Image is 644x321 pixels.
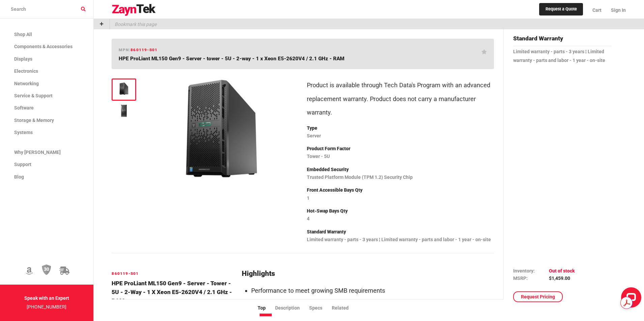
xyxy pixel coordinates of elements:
p: Product Form Factor [307,145,494,153]
p: Bookmark this page [110,19,156,29]
a: Cart [588,2,606,19]
li: Description [275,304,309,312]
span: Support [14,162,31,167]
iframe: LiveChat chat widget [616,285,644,313]
li: Top [258,304,275,312]
td: Inventory [513,267,549,274]
span: HPE ProLiant ML150 Gen9 - Server - tower - 5U - 2-way - 1 x Xeon E5-2620V4 / 2.1 GHz - RAM [119,56,344,62]
img: 30 Day Return Policy [42,264,51,276]
span: Blog [14,174,24,180]
td: MSRP [513,275,549,282]
li: Performance to meet growing SMB requirements [251,284,494,297]
h4: HPE ProLiant ML150 Gen9 - Server - tower - 5U - 2-way - 1 x Xeon E5-2620V4 / 2.1 GHz - RAM [112,279,234,306]
span: Components & Accessories [14,44,72,49]
p: Server [307,132,494,140]
p: Standard Warranty [307,228,494,236]
span: Electronics [14,68,38,74]
span: Systems [14,130,33,135]
p: Type [307,124,494,133]
td: $1,459.00 [549,275,575,282]
li: Specs [309,304,332,312]
a: Sign In [606,2,626,19]
p: Embedded Security [307,165,494,174]
p: Tower - 5U [307,152,494,161]
span: Storage & Memory [14,118,54,123]
p: Hot-Swap Bays Qty [307,207,494,216]
span: Software [14,105,34,110]
p: Trusted Platform Module (TPM 1.2) Security Chip [307,173,494,182]
p: Product is available through Tech Data's Program with an advanced replacement warranty. Product d... [307,78,494,119]
img: 860119-S01 -- HPE ProLiant ML150 Gen9 - Server - tower - 5U - 2-way - 1 x Xeon E5-2620V4 / 2.1 GH... [115,104,133,117]
p: Front Accessible Bays Qty [307,186,494,195]
img: logo [112,4,156,16]
p: Limited warranty - parts - 3 years ¦ Limited warranty - parts and labor - 1 year - on-site [307,235,494,244]
p: Limited warranty - parts - 3 years ¦ Limited warranty - parts and labor - 1 year - on-site [513,47,612,65]
a: Request a Quote [539,3,583,16]
span: Why [PERSON_NAME] [14,150,61,155]
span: 860119-S01 [130,47,157,52]
span: Service & Support [14,93,53,98]
a: [PHONE_NUMBER] [27,304,66,310]
p: 1 [307,194,494,203]
span: Out of stock [549,268,575,273]
h6: mpn: [119,47,157,53]
strong: Speak with an Expert [24,295,69,301]
span: Networking [14,81,39,86]
img: 860119-S01 -- HPE ProLiant ML150 Gen9 - Server - tower - 5U - 2-way - 1 x Xeon E5-2620V4 / 2.1 GH... [115,82,133,95]
li: Related [332,304,358,312]
h4: Standard Warranty [513,34,612,46]
h2: Highlights [242,270,494,278]
a: Request Pricing [513,291,563,302]
p: 4 [307,215,494,223]
img: 860119-S01 -- HPE ProLiant ML150 Gen9 - Server - tower - 5U - 2-way - 1 x Xeon E5-2620V4 / 2.1 GH... [150,74,293,182]
span: Displays [14,56,32,62]
h6: 860119-S01 [112,270,234,277]
span: Cart [592,7,602,13]
span: Shop All [14,32,32,37]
